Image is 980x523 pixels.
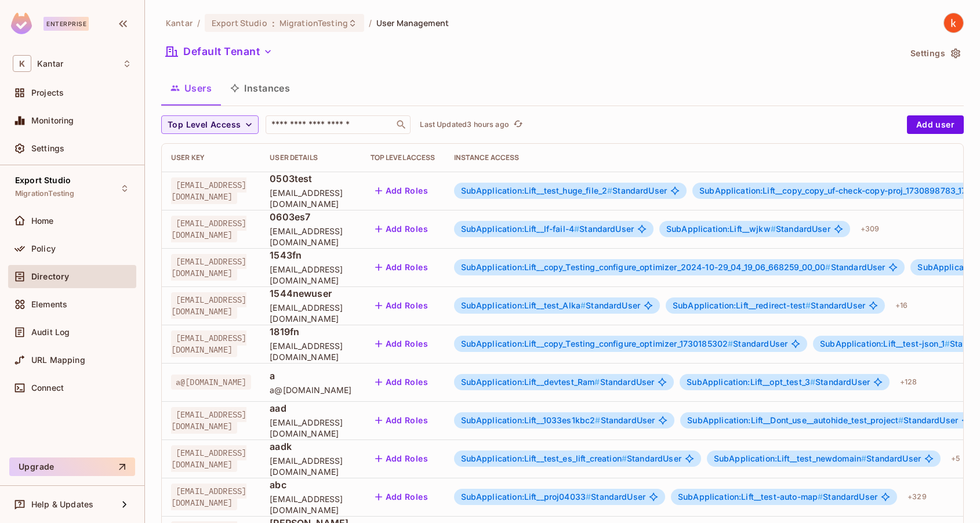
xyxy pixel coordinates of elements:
span: [EMAIL_ADDRESS][DOMAIN_NAME] [171,484,246,510]
span: SubApplication:Lift__test_Alka [461,300,586,310]
span: # [728,339,733,348]
span: URL Mapping [31,355,85,365]
div: + 329 [903,488,931,506]
span: [EMAIL_ADDRESS][DOMAIN_NAME] [171,407,246,434]
span: Help & Updates [31,500,93,509]
span: # [574,224,579,234]
span: Click to refresh data [509,118,525,132]
span: [EMAIL_ADDRESS][DOMAIN_NAME] [270,340,351,362]
span: SubApplication:Lift__devtest_Ram [461,377,600,387]
button: Add Roles [371,411,433,430]
span: [EMAIL_ADDRESS][DOMAIN_NAME] [171,254,246,281]
span: StandardUser [666,224,830,234]
span: StandardUser [461,186,667,195]
div: + 128 [895,373,922,391]
span: StandardUser [687,416,958,425]
span: SubApplication:Lift__test_newdomain [714,453,866,463]
span: [EMAIL_ADDRESS][DOMAIN_NAME] [270,417,351,439]
span: SubApplication:Lift__test_huge_file_2 [461,186,613,195]
span: [EMAIL_ADDRESS][DOMAIN_NAME] [171,292,246,319]
button: Add Roles [371,258,433,277]
span: [EMAIL_ADDRESS][DOMAIN_NAME] [171,445,246,472]
button: Add Roles [371,296,433,315]
span: [EMAIL_ADDRESS][DOMAIN_NAME] [270,226,351,248]
span: Workspace: Kantar [37,59,63,68]
span: StandardUser [461,301,640,310]
span: aad [270,402,351,415]
span: a@[DOMAIN_NAME] [171,375,251,390]
span: [EMAIL_ADDRESS][DOMAIN_NAME] [270,493,351,515]
span: SubApplication:Lift__test-auto-map [678,492,823,502]
span: # [805,300,811,310]
span: SubApplication:Lift__test_es_lift_creation [461,453,627,463]
span: Settings [31,144,64,153]
button: refresh [511,118,525,132]
span: StandardUser [461,224,634,234]
div: User Key [171,153,251,162]
span: StandardUser [687,377,870,387]
span: SubApplication:Lift__test-json_1 [820,339,950,348]
span: # [818,492,823,502]
span: [EMAIL_ADDRESS][DOMAIN_NAME] [270,264,351,286]
span: MigrationTesting [280,17,348,28]
span: Export Studio [212,17,267,28]
span: # [945,339,950,348]
span: 0603es7 [270,210,351,223]
span: StandardUser [673,301,865,310]
div: + 309 [856,220,884,238]
span: aadk [270,440,351,453]
span: SubApplication:Lift__copy_Testing_configure_optimizer_1730185302 [461,339,734,348]
span: [EMAIL_ADDRESS][DOMAIN_NAME] [171,330,246,357]
button: Upgrade [9,457,135,476]
span: # [810,377,815,387]
span: Home [31,216,54,226]
button: Instances [221,74,299,103]
span: # [861,453,866,463]
span: [EMAIL_ADDRESS][DOMAIN_NAME] [171,177,246,204]
span: Monitoring [31,116,74,125]
span: StandardUser [461,454,681,463]
span: Policy [31,244,56,253]
span: # [771,224,776,234]
span: refresh [513,119,523,130]
span: a [270,369,351,382]
button: Add Roles [371,373,433,391]
span: SubApplication:Lift__wjkw [666,224,776,234]
span: # [825,262,830,272]
span: 1544newuser [270,287,351,300]
span: SubApplication:Lift__redirect-test [673,300,811,310]
span: # [586,492,591,502]
button: Default Tenant [161,42,277,61]
button: Add user [907,115,964,134]
div: Top Level Access [371,153,435,162]
span: Top Level Access [168,118,241,132]
span: StandardUser [461,377,655,387]
span: StandardUser [461,339,788,348]
p: Last Updated 3 hours ago [420,120,509,129]
span: K [13,55,31,72]
span: Connect [31,383,64,393]
span: [EMAIL_ADDRESS][DOMAIN_NAME] [270,455,351,477]
button: Add Roles [371,335,433,353]
span: SubApplication:Lift__lf-fail-4 [461,224,580,234]
span: StandardUser [678,492,877,502]
span: # [580,300,586,310]
span: a@[DOMAIN_NAME] [270,384,351,395]
span: StandardUser [461,492,645,502]
button: Users [161,74,221,103]
span: [EMAIL_ADDRESS][DOMAIN_NAME] [270,187,351,209]
span: the active workspace [166,17,193,28]
span: SubApplication:Lift__proj04033 [461,492,591,502]
li: / [197,17,200,28]
img: kumareshan natarajan [944,13,963,32]
span: SubApplication:Lift__1033es1kbc2 [461,415,601,425]
button: Add Roles [371,220,433,238]
button: Top Level Access [161,115,259,134]
span: Export Studio [15,176,71,185]
img: SReyMgAAAABJRU5ErkJggg== [11,13,32,34]
div: Enterprise [43,17,89,31]
span: 0503test [270,172,351,185]
span: Elements [31,300,67,309]
span: # [622,453,627,463]
span: StandardUser [714,454,921,463]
